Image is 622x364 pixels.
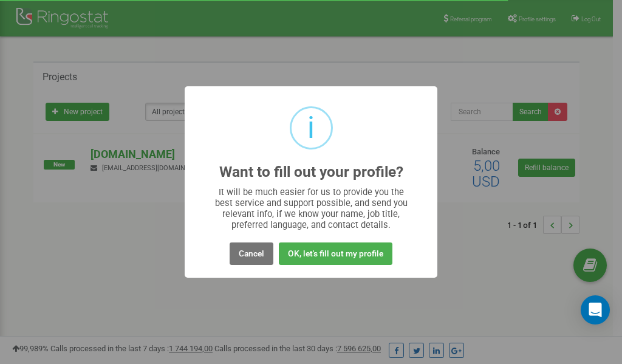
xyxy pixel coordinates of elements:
[581,295,610,325] div: Open Intercom Messenger
[279,242,392,265] button: OK, let's fill out my profile
[230,242,273,265] button: Cancel
[219,164,403,180] h2: Want to fill out your profile?
[307,108,315,148] div: i
[209,187,414,230] div: It will be much easier for us to provide you the best service and support possible, and send you ...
